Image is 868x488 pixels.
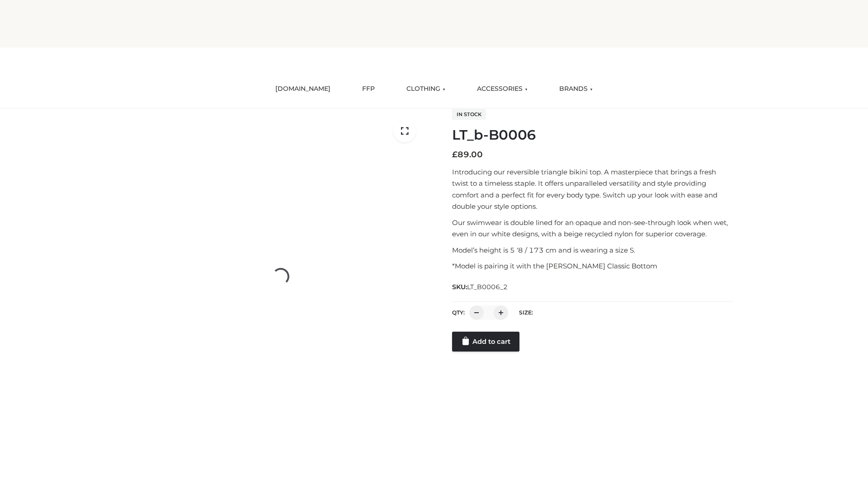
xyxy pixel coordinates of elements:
label: QTY: [452,309,465,316]
span: SKU: [452,282,509,292]
a: ACCESSORIES [470,79,534,99]
h1: LT_b-B0006 [452,127,734,143]
bdi: 89.00 [452,150,483,160]
span: In stock [452,109,486,120]
p: Our swimwear is double lined for an opaque and non-see-through look when wet, even in our white d... [452,217,734,240]
p: Introducing our reversible triangle bikini top. A masterpiece that brings a fresh twist to a time... [452,166,734,212]
span: LT_B0006_2 [467,283,508,291]
a: Add to cart [452,332,519,352]
a: [DOMAIN_NAME] [269,79,337,99]
span: £ [452,150,458,160]
a: CLOTHING [400,79,452,99]
a: FFP [355,79,382,99]
p: *Model is pairing it with the [PERSON_NAME] Classic Bottom [452,260,734,272]
p: Model’s height is 5 ‘8 / 173 cm and is wearing a size S. [452,244,734,256]
label: Size: [519,309,533,316]
a: BRANDS [552,79,599,99]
